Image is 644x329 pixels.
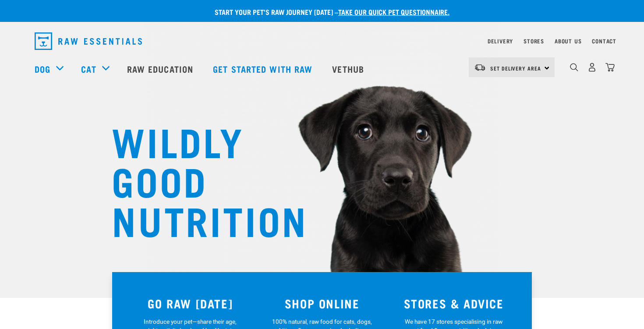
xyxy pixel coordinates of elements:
[204,51,323,86] a: Get started with Raw
[338,10,449,14] a: take our quick pet questionnaire.
[28,29,616,53] nav: dropdown navigation
[35,62,50,75] a: Dog
[474,64,486,71] img: van-moving.png
[555,39,581,42] a: About Us
[262,297,383,310] h3: SHOP ONLINE
[587,63,597,72] img: user.png
[393,297,514,310] h3: STORES & ADVICE
[592,39,616,42] a: Contact
[112,120,287,239] h1: WILDLY GOOD NUTRITION
[605,63,615,72] img: home-icon@2x.png
[81,62,96,75] a: Cat
[488,39,513,42] a: Delivery
[118,51,204,86] a: Raw Education
[490,67,541,70] span: Set Delivery Area
[130,297,251,310] h3: GO RAW [DATE]
[524,39,544,42] a: Stores
[570,63,578,71] img: home-icon-1@2x.png
[323,51,375,86] a: Vethub
[35,32,142,50] img: Raw Essentials Logo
